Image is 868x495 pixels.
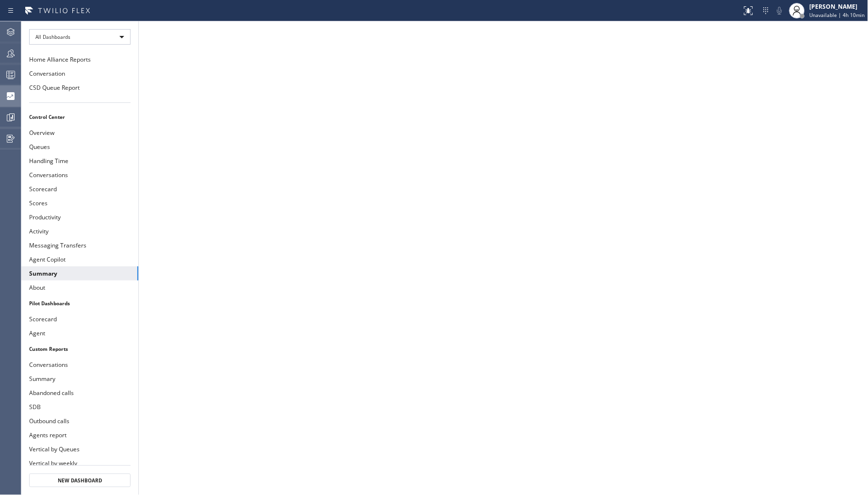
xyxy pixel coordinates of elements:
[21,400,138,414] button: SDB
[21,414,138,428] button: Outbound calls
[21,52,138,66] button: Home Alliance Reports
[21,456,138,470] button: Vertical by weekly
[21,168,138,182] button: Conversations
[21,343,138,355] li: Custom Reports
[21,280,138,295] button: About
[21,154,138,168] button: Handling Time
[21,252,138,266] button: Agent Copilot
[21,266,138,280] button: Summary
[21,210,138,224] button: Productivity
[21,326,138,340] button: Agent
[21,140,138,154] button: Queues
[21,312,138,326] button: Scorecard
[21,297,138,310] li: Pilot Dashboards
[810,2,865,11] div: [PERSON_NAME]
[29,474,131,487] button: New Dashboard
[21,428,138,442] button: Agents report
[21,182,138,196] button: Scorecard
[773,4,786,17] button: Mute
[21,238,138,252] button: Messaging Transfers
[21,111,138,123] li: Control Center
[21,66,138,81] button: Conversation
[21,358,138,372] button: Conversations
[21,442,138,456] button: Vertical by Queues
[21,372,138,386] button: Summary
[139,21,868,495] iframe: dashboard_9f6bb337dffe
[21,386,138,400] button: Abandoned calls
[21,126,138,140] button: Overview
[810,12,865,18] span: Unavailable | 4h 10min
[21,224,138,238] button: Activity
[21,196,138,210] button: Scores
[21,81,138,95] button: CSD Queue Report
[29,29,131,45] div: All Dashboards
